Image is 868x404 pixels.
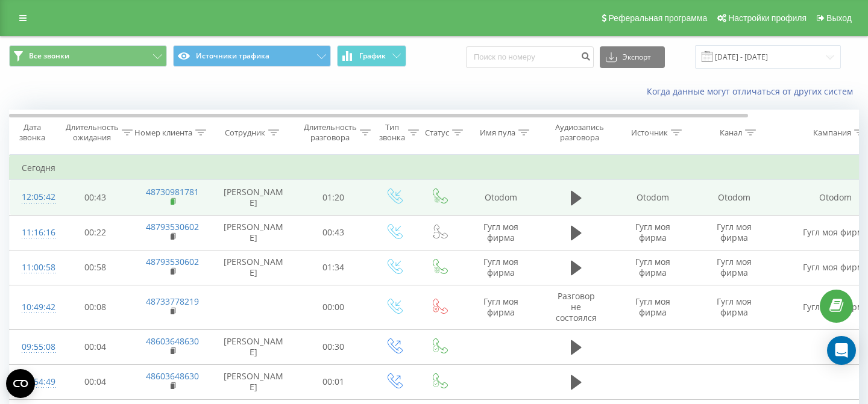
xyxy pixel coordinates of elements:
td: 00:04 [58,364,133,399]
td: Гугл моя фирма [694,215,775,250]
td: Гугл моя фирма [612,285,694,329]
div: 11:16:16 [22,221,46,244]
td: 00:00 [296,285,371,329]
td: Гугл моя фирма [612,215,694,250]
a: Когда данные могут отличаться от других систем [647,85,859,97]
a: 48603648630 [146,335,199,347]
td: 00:58 [58,250,133,285]
td: Гугл моя фирма [694,285,775,329]
td: 01:20 [296,180,371,215]
td: Гугл моя фирма [462,215,540,250]
button: Open CMP widget [6,369,35,398]
div: Тип звонка [379,122,405,143]
td: [PERSON_NAME] [212,250,296,285]
div: Аудиозапись разговора [550,122,609,143]
button: Источники трафика [173,45,331,67]
a: 48733778219 [146,296,199,307]
td: [PERSON_NAME] [212,215,296,250]
td: [PERSON_NAME] [212,180,296,215]
td: [PERSON_NAME] [212,329,296,364]
div: Номер клиента [134,128,192,138]
button: Экспорт [600,46,665,68]
td: Гугл моя фирма [462,285,540,329]
td: Otodom [612,180,694,215]
td: 00:08 [58,285,133,329]
button: Все звонки [9,45,167,67]
td: 00:01 [296,364,371,399]
button: График [337,45,406,67]
td: 01:34 [296,250,371,285]
td: Гугл моя фирма [694,250,775,285]
div: Статус [425,128,449,138]
span: Реферальная программа [608,13,707,23]
td: [PERSON_NAME] [212,364,296,399]
td: 00:30 [296,329,371,364]
div: Кампания [813,128,851,138]
a: 48603648630 [146,370,199,382]
span: Разговор не состоялся [556,290,597,323]
td: Гугл моя фирма [462,250,540,285]
span: Настройки профиля [728,13,807,23]
div: Сотрудник [225,128,265,138]
td: 00:22 [58,215,133,250]
div: Длительность разговора [304,122,357,143]
td: Гугл моя фирма [612,250,694,285]
a: 48793530602 [146,256,199,267]
td: Otodom [694,180,775,215]
div: Дата звонка [10,122,54,143]
a: 48793530602 [146,221,199,232]
div: Источник [631,128,668,138]
a: 48730981781 [146,186,199,197]
td: 00:04 [58,329,133,364]
span: Все звонки [29,51,69,61]
span: График [359,52,386,60]
div: 11:00:58 [22,256,46,279]
div: Open Intercom Messenger [827,336,856,365]
input: Поиск по номеру [466,46,594,68]
div: 12:05:42 [22,185,46,209]
div: Канал [720,128,742,138]
td: Otodom [462,180,540,215]
div: 09:55:08 [22,335,46,359]
span: Выход [826,13,852,23]
td: 00:43 [58,180,133,215]
div: Длительность ожидания [66,122,119,143]
td: 00:43 [296,215,371,250]
div: Имя пула [480,128,515,138]
div: 10:49:42 [22,296,46,319]
div: 09:54:49 [22,370,46,394]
